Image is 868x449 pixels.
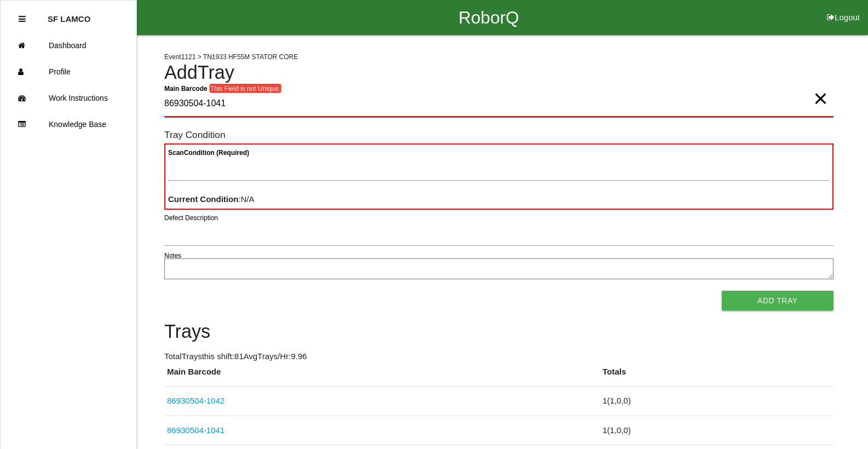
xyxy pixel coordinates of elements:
[164,84,208,92] b: Main Barcode
[48,6,90,24] p: SF LAMCO
[167,425,225,435] a: 86930504-1041
[164,350,833,363] p: Total Trays this shift: 81 Avg Trays /Hr: 9.96
[164,213,218,223] label: Defect Description
[164,321,833,342] h4: Trays
[813,77,827,99] span: Clear Input
[722,291,833,310] button: Add Tray
[164,62,833,83] h4: Add Tray
[167,396,225,405] a: 86930504-1042
[168,194,255,204] span: : N/A
[600,416,833,445] td: 1 ( 1 , 0 , 0 )
[19,6,26,32] div: Close
[209,84,281,93] span: This Field is not Unique.
[164,366,600,387] th: Main Barcode
[168,149,249,157] b: Scan Condition (Required)
[164,91,833,117] input: Required
[600,387,833,416] td: 1 ( 1 , 0 , 0 )
[164,251,181,261] label: Notes
[1,111,136,137] a: Knowledge Base
[1,85,136,111] a: Work Instructions
[600,366,833,387] th: Totals
[168,194,238,204] b: Current Condition
[164,53,298,61] span: Event 1121 > TN1933 HF55M STATOR CORE
[1,32,136,59] a: Dashboard
[1,59,136,85] a: Profile
[164,130,833,140] h6: Tray Condition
